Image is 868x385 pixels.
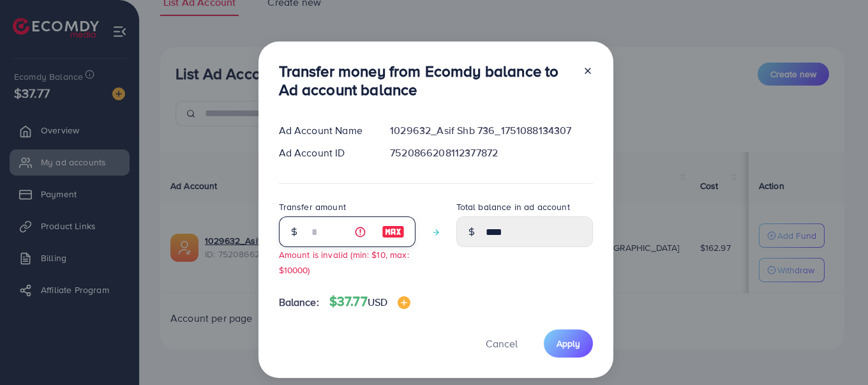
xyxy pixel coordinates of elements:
button: Apply [544,329,593,357]
h3: Transfer money from Ecomdy balance to Ad account balance [279,62,572,99]
button: Cancel [470,329,534,357]
h4: $37.77 [329,294,410,310]
label: Total balance in ad account [456,200,570,213]
iframe: Chat [814,328,858,375]
div: 1029632_Asif Shb 736_1751088134307 [380,123,602,138]
div: 7520866208112377872 [380,146,602,160]
img: image [382,224,405,239]
span: Balance: [279,295,319,310]
span: Apply [557,337,580,350]
div: Ad Account Name [269,123,380,138]
small: Amount is invalid (min: $10, max: $10000) [279,248,409,275]
span: Cancel [486,336,518,351]
div: Ad Account ID [269,146,380,160]
img: image [398,296,410,309]
span: USD [368,295,387,309]
label: Transfer amount [279,200,346,213]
